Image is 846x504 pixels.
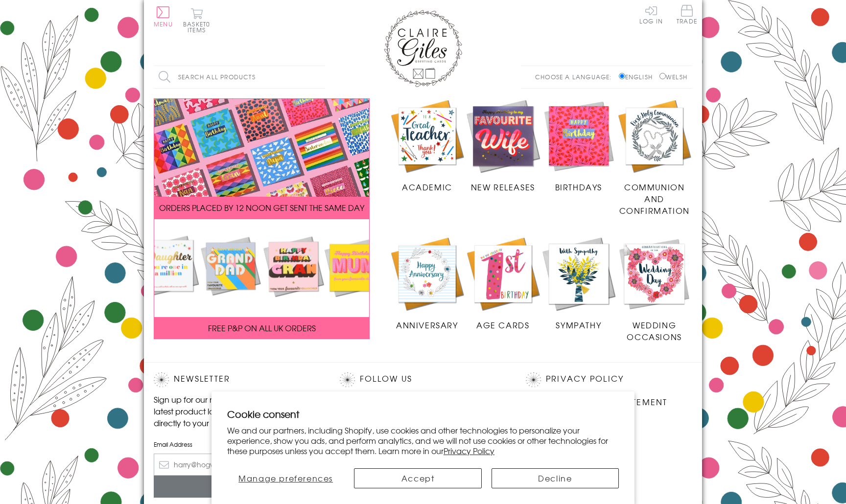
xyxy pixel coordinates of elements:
a: Privacy Policy [546,372,624,386]
span: Trade [677,5,697,24]
label: Welsh [659,72,687,81]
h2: Follow Us [340,372,506,387]
span: New Releases [471,181,535,193]
input: English [619,73,625,79]
button: Decline [492,468,619,488]
span: Menu [154,20,173,28]
span: Communion and Confirmation [619,181,690,216]
a: Trade [677,5,697,26]
a: Sympathy [541,236,617,331]
input: harry@hogwarts.edu [154,454,320,476]
a: Academic [389,98,465,193]
h2: Cookie consent [227,407,619,421]
a: Anniversary [389,236,465,331]
input: Welsh [659,73,666,79]
span: Wedding Occasions [627,319,681,343]
input: Search [315,66,325,88]
p: Choose a language: [535,72,617,81]
span: FREE P&P ON ALL UK ORDERS [208,322,316,334]
button: Basket0 items [183,8,210,33]
span: Age Cards [476,319,529,331]
h2: Newsletter [154,372,320,387]
label: Email Address [154,440,320,449]
span: Academic [402,181,452,193]
a: Communion and Confirmation [616,98,692,217]
input: Search all products [154,66,325,88]
span: Birthdays [555,181,602,193]
span: Anniversary [396,319,458,331]
label: English [619,72,658,81]
button: Menu [154,6,173,27]
span: Manage preferences [238,472,333,484]
a: Birthdays [541,98,617,193]
p: Sign up for our newsletter to receive the latest product launches, news and offers directly to yo... [154,393,320,429]
span: 0 items [188,20,210,34]
button: Accept [354,468,481,488]
input: Subscribe [154,476,320,498]
a: Privacy Policy [444,445,494,457]
a: Wedding Occasions [616,236,692,343]
span: ORDERS PLACED BY 12 NOON GET SENT THE SAME DAY [159,202,364,213]
a: Log In [639,5,663,24]
a: Age Cards [465,236,541,331]
button: Manage preferences [227,468,344,488]
span: Sympathy [556,319,601,331]
p: We and our partners, including Shopify, use cookies and other technologies to personalize your ex... [227,425,619,456]
a: New Releases [465,98,541,193]
img: Claire Giles Greetings Cards [384,10,462,87]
